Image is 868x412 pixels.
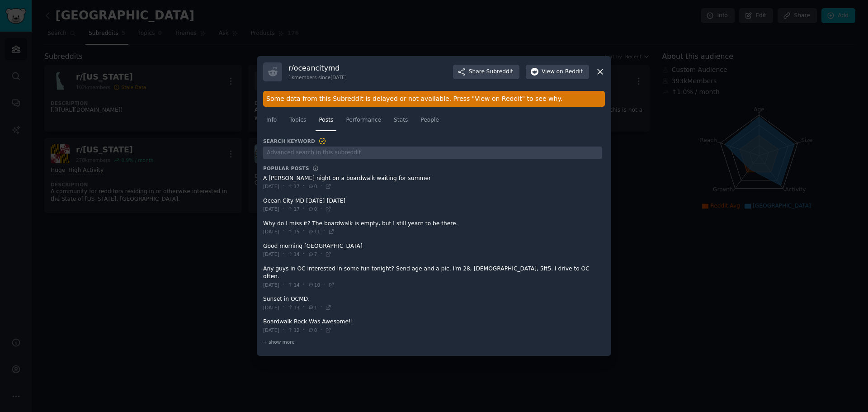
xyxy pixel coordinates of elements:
[420,116,439,124] span: People
[417,113,442,132] a: People
[263,206,279,212] span: [DATE]
[303,227,305,236] span: ·
[287,327,299,333] span: 12
[391,113,411,132] a: Stats
[263,304,279,311] span: [DATE]
[283,205,284,213] span: ·
[263,137,326,145] h3: Search Keyword
[557,68,583,76] span: on Reddit
[263,251,279,257] span: [DATE]
[303,205,305,213] span: ·
[287,282,299,288] span: 14
[303,281,305,289] span: ·
[308,228,320,235] span: 11
[287,304,299,311] span: 13
[263,339,295,345] span: + show more
[316,113,336,132] a: Posts
[283,303,284,312] span: ·
[319,116,333,124] span: Posts
[303,250,305,258] span: ·
[346,116,381,124] span: Performance
[542,68,583,76] span: View
[283,182,284,190] span: ·
[283,326,284,334] span: ·
[303,303,305,312] span: ·
[263,282,279,288] span: [DATE]
[283,250,284,258] span: ·
[263,183,279,189] span: [DATE]
[526,65,589,79] button: Viewon Reddit
[289,116,306,124] span: Topics
[287,251,299,257] span: 14
[287,206,299,212] span: 17
[323,227,325,236] span: ·
[263,228,279,235] span: [DATE]
[394,116,408,124] span: Stats
[320,250,322,258] span: ·
[323,281,325,289] span: ·
[308,282,320,288] span: 10
[288,63,347,73] h3: r/ oceancitymd
[469,68,513,76] span: Share
[320,303,322,312] span: ·
[283,227,284,236] span: ·
[263,91,605,107] div: Some data from this Subreddit is delayed or not available. Press "View on Reddit" to see why.
[308,183,317,189] span: 0
[320,326,322,334] span: ·
[263,165,309,171] h3: Popular Posts
[303,182,305,190] span: ·
[320,205,322,213] span: ·
[287,228,299,235] span: 15
[283,281,284,289] span: ·
[308,206,317,212] span: 0
[303,326,305,334] span: ·
[266,116,277,124] span: Info
[287,183,299,189] span: 17
[343,113,384,132] a: Performance
[286,113,309,132] a: Topics
[308,304,317,311] span: 1
[263,113,280,132] a: Info
[263,327,279,333] span: [DATE]
[263,147,602,159] input: Advanced search in this subreddit
[486,68,513,76] span: Subreddit
[308,327,317,333] span: 0
[453,65,519,79] button: ShareSubreddit
[288,74,347,81] div: 1k members since [DATE]
[308,251,317,257] span: 7
[320,182,322,190] span: ·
